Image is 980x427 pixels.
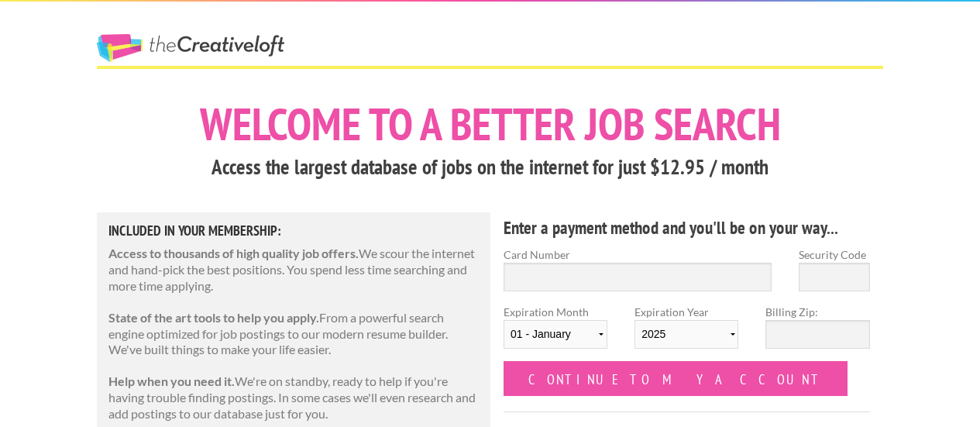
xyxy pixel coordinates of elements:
[634,320,738,349] select: Expiration Year
[108,310,319,325] strong: State of the art tools to help you apply.
[108,246,359,260] strong: Access to thousands of high quality job offers.
[108,224,479,238] h5: Included in Your Membership:
[504,361,848,396] input: Continue to my account
[504,215,870,240] h4: Enter a payment method and you'll be on your way...
[97,34,284,62] a: The Creative Loft
[504,246,772,263] label: Card Number
[504,304,607,361] label: Expiration Month
[97,153,883,182] h3: Access the largest database of jobs on the internet for just $12.95 / month
[799,246,870,263] label: Security Code
[108,310,479,358] p: From a powerful search engine optimized for job postings to our modern resume builder. We've buil...
[108,246,479,294] p: We scour the internet and hand-pick the best positions. You spend less time searching and more ti...
[765,304,869,320] label: Billing Zip:
[108,374,235,388] strong: Help when you need it.
[504,320,607,349] select: Expiration Month
[634,304,738,361] label: Expiration Year
[108,374,479,422] p: We're on standby, ready to help if you're having trouble finding postings. In some cases we'll ev...
[97,102,883,146] h1: Welcome to a better job search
